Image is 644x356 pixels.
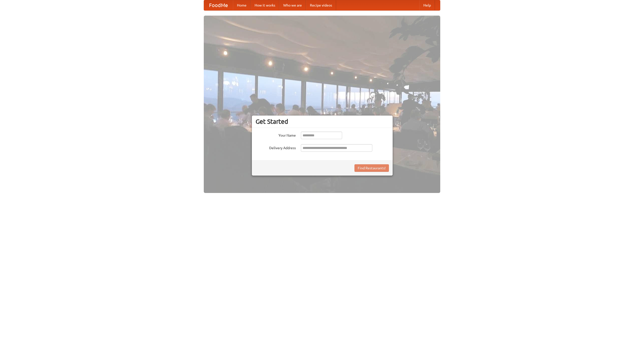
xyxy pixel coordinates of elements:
a: Home [233,0,251,10]
h3: Get Started [256,118,389,125]
label: Delivery Address [256,144,296,150]
a: Recipe videos [306,0,336,10]
a: How it works [251,0,279,10]
a: Who we are [279,0,306,10]
a: FoodMe [204,0,233,10]
label: Your Name [256,132,296,138]
a: Help [419,0,435,10]
button: Find Restaurants! [354,164,389,172]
